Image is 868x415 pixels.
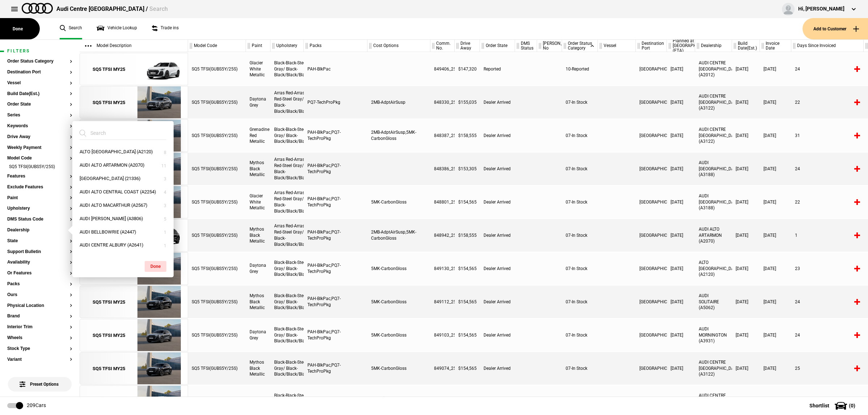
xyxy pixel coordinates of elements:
[367,286,430,318] div: 5MK-CarbonGloss
[667,153,695,185] div: [DATE]
[7,217,72,228] section: DMS Status Code
[455,286,480,318] div: $154,565
[246,252,271,285] div: Daytona Grey
[480,252,515,285] div: Dealer Arrived
[760,53,791,85] div: [DATE]
[7,282,72,287] button: Packs
[84,120,134,152] a: SQ5 TFSI MY25
[367,352,430,385] div: 5MK-CarbonGloss
[695,186,732,218] div: AUDI [GEOGRAPHIC_DATA] (A3188)
[791,153,864,185] div: 24
[304,40,367,52] div: Packs
[93,365,125,372] div: SQ5 TFSI MY25
[695,119,732,152] div: AUDI CENTRE [GEOGRAPHIC_DATA] (A3122)
[636,286,667,318] div: [GEOGRAPHIC_DATA]
[695,219,732,252] div: AUDI ALTO ARTARMON (A2070)
[480,319,515,351] div: Dealer Arrived
[7,357,72,362] button: Variant
[7,239,72,249] section: State
[7,206,72,217] section: Upholstery
[188,53,246,85] div: SQ5 TFSI(GUBS5Y/25S)
[7,271,72,276] button: Or Features
[7,134,72,140] button: Drive Away
[791,40,863,52] div: Days Since Invoiced
[430,219,455,252] div: 848942_25
[480,53,515,85] div: Reported
[667,53,695,85] div: [DATE]
[7,357,72,368] section: Variant
[732,86,760,119] div: [DATE]
[430,319,455,351] div: 849103_25
[246,219,271,252] div: Mythos Black Metallic
[667,86,695,119] div: [DATE]
[56,5,168,13] div: Audi Centre [GEOGRAPHIC_DATA] /
[636,319,667,351] div: [GEOGRAPHIC_DATA]
[367,86,430,119] div: 2MB-AdptAirSusp
[809,403,829,408] span: Shortlist
[7,164,72,171] li: SQ5 TFSI(GUBS5Y/25S)
[7,249,72,254] button: Support Bulletin
[7,196,72,206] section: Paint
[246,53,271,85] div: Glacier White Metallic
[636,40,667,52] div: Destination Port
[760,153,791,185] div: [DATE]
[732,53,760,85] div: [DATE]
[430,86,455,119] div: 848330_25
[367,319,430,351] div: 5MK-CarbonGloss
[537,40,562,52] div: [PERSON_NAME] No
[72,185,174,199] button: AUDI ALTO CENTRAL COAST (A2254)
[480,86,515,119] div: Dealer Arrived
[72,226,174,239] button: AUDI BELLBOWRIE (A2447)
[7,70,72,81] section: Destination Port
[695,252,732,285] div: ALTO [GEOGRAPHIC_DATA] (A2120)
[7,292,72,298] button: Ours
[7,91,72,97] button: Build Date(Est.)
[7,228,72,233] button: Dealership
[480,40,515,52] div: Order State
[367,186,430,218] div: 5MK-CarbonGloss
[695,286,732,318] div: AUDI SOLITAIRE (A5062)
[145,261,166,272] button: Done
[430,153,455,185] div: 848386_25
[760,352,791,385] div: [DATE]
[84,352,134,385] a: SQ5 TFSI MY25
[636,119,667,152] div: [GEOGRAPHIC_DATA]
[667,219,695,252] div: [DATE]
[791,119,864,152] div: 31
[7,102,72,107] button: Order State
[636,53,667,85] div: [GEOGRAPHIC_DATA]
[562,352,598,385] div: 07-In Stock
[430,119,455,152] div: 848387_25
[72,252,174,265] button: AUDI CENTRE BALLARAT (A3354)
[84,319,134,352] a: SQ5 TFSI MY25
[455,119,480,152] div: $158,555
[7,303,72,308] button: Physical Location
[60,18,82,39] a: Search
[562,119,598,152] div: 07-In Stock
[7,145,72,156] section: Weekly Payment
[7,174,72,185] section: Features
[803,18,868,39] button: Add to Customer
[7,292,72,303] section: Ours
[7,228,72,239] section: Dealership
[271,319,304,351] div: Black-Black-Steel Gray/ Black-Black/Black/Black
[72,145,174,159] button: ALTO [GEOGRAPHIC_DATA] (A2120)
[760,186,791,218] div: [DATE]
[304,153,367,185] div: PAH-BlkPac,PQ7-TechProPkg
[188,352,246,385] div: SQ5 TFSI(GUBS5Y/25S)
[667,119,695,152] div: [DATE]
[22,3,53,14] img: audi.png
[562,53,598,85] div: 10-Reported
[7,81,72,91] section: Vessel
[515,40,537,52] div: DMS Status
[7,314,72,319] button: Brand
[367,252,430,285] div: 5MK-CarbonGloss
[304,219,367,252] div: PAH-BlkPac,PQ7-TechProPkg
[430,252,455,285] div: 849130_25
[791,319,864,351] div: 24
[72,159,174,172] button: AUDI ALTO ARTARMON (A2070)
[598,40,635,52] div: Vessel
[7,271,72,282] section: Or Features
[791,219,864,252] div: 1
[246,119,271,152] div: Grenadine Red Metallic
